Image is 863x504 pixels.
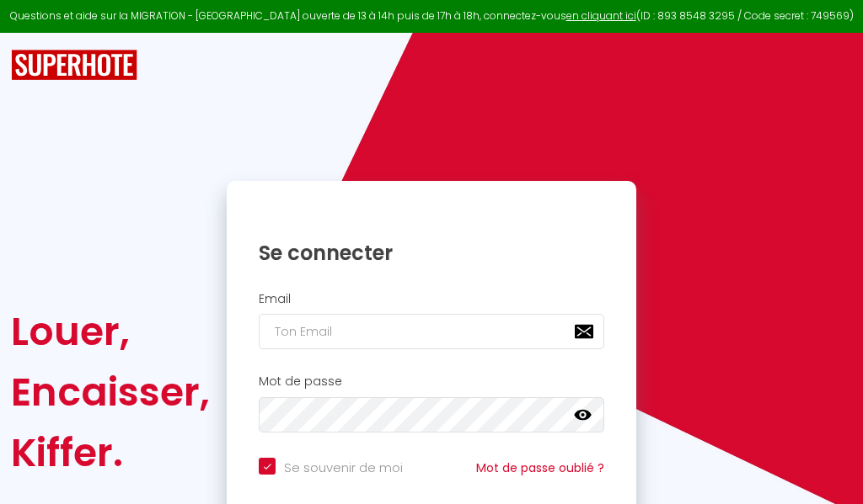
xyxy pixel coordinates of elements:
div: Louer, [11,301,210,362]
img: SuperHote logo [11,50,137,81]
a: en cliquant ici [566,8,636,23]
a: Mot de passe oublié ? [476,459,604,476]
h1: Se connecter [259,240,604,266]
input: Ton Email [259,314,604,349]
div: Kiffer. [11,422,210,483]
h2: Mot de passe [259,374,604,389]
div: Encaisser, [11,362,210,422]
h2: Email [259,292,604,306]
